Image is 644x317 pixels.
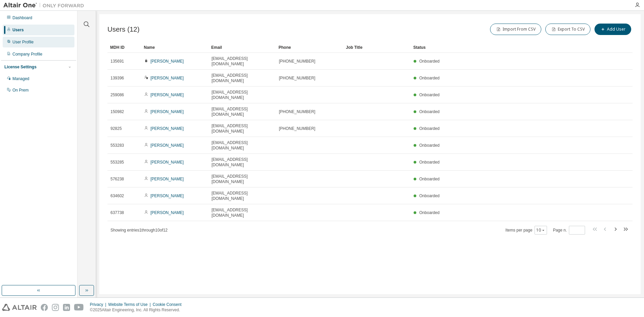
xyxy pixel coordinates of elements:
span: [EMAIL_ADDRESS][DOMAIN_NAME] [212,157,273,168]
p: © 2025 Altair Engineering, Inc. All Rights Reserved. [90,307,186,313]
span: Onboarded [419,126,440,131]
span: [EMAIL_ADDRESS][DOMAIN_NAME] [212,123,273,134]
span: [EMAIL_ADDRESS][DOMAIN_NAME] [212,106,273,117]
span: 150982 [110,109,124,114]
span: [PHONE_NUMBER] [279,126,315,131]
a: [PERSON_NAME] [151,193,184,198]
span: 259086 [110,92,124,98]
span: 634602 [110,193,124,199]
div: Name [144,42,206,53]
span: [PHONE_NUMBER] [279,75,315,81]
span: 92825 [110,126,122,131]
img: linkedin.svg [63,304,70,311]
a: [PERSON_NAME] [151,160,184,165]
a: [PERSON_NAME] [151,93,184,97]
span: Showing entries 1 through 10 of 12 [110,228,168,233]
a: [PERSON_NAME] [151,59,184,64]
img: Altair One [3,2,88,9]
span: Onboarded [419,59,440,64]
div: Phone [279,42,341,53]
a: [PERSON_NAME] [151,76,184,80]
span: Onboarded [419,109,440,114]
span: Onboarded [419,93,440,97]
div: Company Profile [12,51,42,57]
span: [EMAIL_ADDRESS][DOMAIN_NAME] [212,56,273,67]
span: Onboarded [419,76,440,80]
img: facebook.svg [41,304,48,311]
img: altair_logo.svg [2,304,37,311]
div: Dashboard [12,15,32,21]
div: MDH ID [110,42,138,53]
div: Users [12,27,24,33]
span: [EMAIL_ADDRESS][DOMAIN_NAME] [212,140,273,151]
div: Cookie Consent [153,302,185,307]
span: [EMAIL_ADDRESS][DOMAIN_NAME] [212,174,273,184]
a: [PERSON_NAME] [151,143,184,148]
span: Onboarded [419,193,440,198]
img: instagram.svg [52,304,59,311]
span: 139396 [110,75,124,81]
span: 135691 [110,59,124,64]
div: On Prem [12,87,29,93]
a: [PERSON_NAME] [151,109,184,114]
button: Export To CSV [545,24,590,35]
span: Users (12) [107,26,139,33]
div: License Settings [4,64,36,70]
div: User Profile [12,39,34,45]
div: Status [413,42,598,53]
div: Job Title [346,42,408,53]
span: 576238 [110,176,124,182]
span: Items per page [506,226,547,235]
span: Onboarded [419,160,440,165]
div: Website Terms of Use [108,302,153,307]
span: [PHONE_NUMBER] [279,59,315,64]
span: [EMAIL_ADDRESS][DOMAIN_NAME] [212,90,273,100]
a: [PERSON_NAME] [151,210,184,215]
div: Privacy [90,302,108,307]
a: [PERSON_NAME] [151,177,184,181]
span: Onboarded [419,143,440,148]
span: [PHONE_NUMBER] [279,109,315,114]
span: [EMAIL_ADDRESS][DOMAIN_NAME] [212,190,273,201]
span: 553285 [110,160,124,165]
button: 10 [536,227,545,233]
span: Page n. [553,226,585,235]
div: Managed [12,76,29,81]
span: [EMAIL_ADDRESS][DOMAIN_NAME] [212,73,273,83]
span: Onboarded [419,210,440,215]
button: Import From CSV [490,24,541,35]
img: youtube.svg [74,304,84,311]
div: Email [211,42,273,53]
span: 553283 [110,143,124,148]
button: Add User [594,24,631,35]
span: 637738 [110,210,124,215]
a: [PERSON_NAME] [151,126,184,131]
span: Onboarded [419,177,440,181]
span: [EMAIL_ADDRESS][DOMAIN_NAME] [212,207,273,218]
